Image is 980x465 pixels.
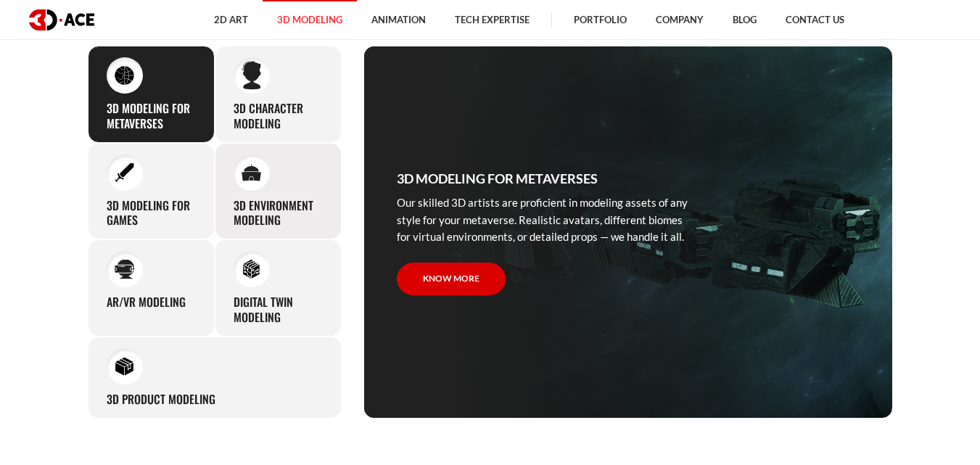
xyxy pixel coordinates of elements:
h3: 3D Modeling for Metaverses [397,168,598,189]
h3: Digital Twin modeling [234,295,323,325]
a: Know more [397,263,506,295]
h3: 3D Modeling for Metaverses [107,101,196,131]
img: 3D environment modeling [242,164,261,181]
h3: 3D character modeling [234,101,323,131]
img: 3D character modeling [242,61,261,91]
p: Our skilled 3D artists are proficient in modeling assets of any style for your metaverse. Realist... [397,194,694,245]
img: Digital Twin modeling [242,260,261,279]
img: AR/VR modeling [115,260,134,279]
h3: 3D modeling for games [107,198,196,229]
h3: AR/VR modeling [107,295,186,310]
img: 3D modeling for games [115,162,134,182]
h3: 3D environment modeling [234,198,323,229]
img: 3D Product Modeling [115,356,134,376]
h3: 3D Product Modeling [107,392,215,407]
img: 3D Modeling for Metaverses [115,65,134,85]
img: logo dark [29,9,94,30]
